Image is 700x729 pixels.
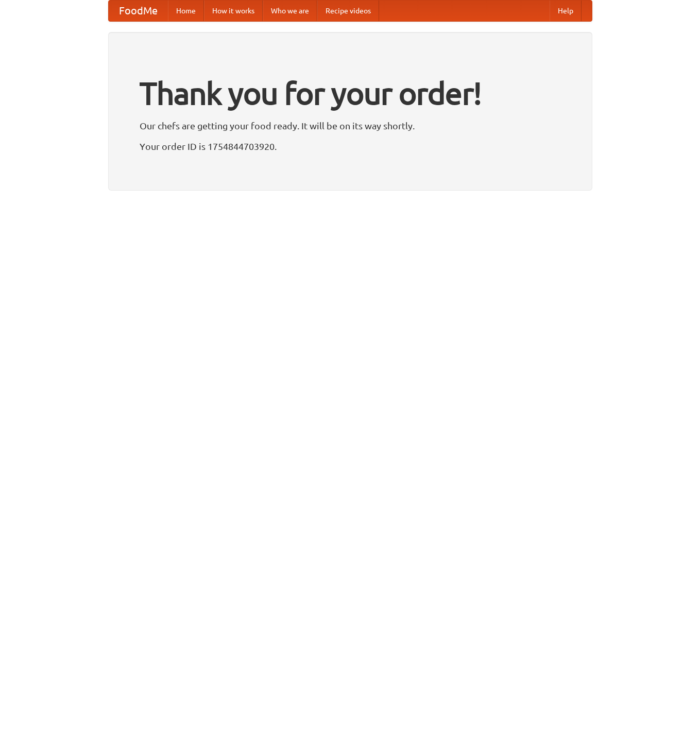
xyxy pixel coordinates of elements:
a: Recipe videos [317,1,379,21]
a: FoodMe [109,1,168,21]
a: How it works [204,1,263,21]
a: Home [168,1,204,21]
a: Who we are [263,1,317,21]
p: Our chefs are getting your food ready. It will be on its way shortly. [140,118,561,133]
a: Help [550,1,582,21]
p: Your order ID is 1754844703920. [140,139,561,154]
h1: Thank you for your order! [140,69,561,118]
